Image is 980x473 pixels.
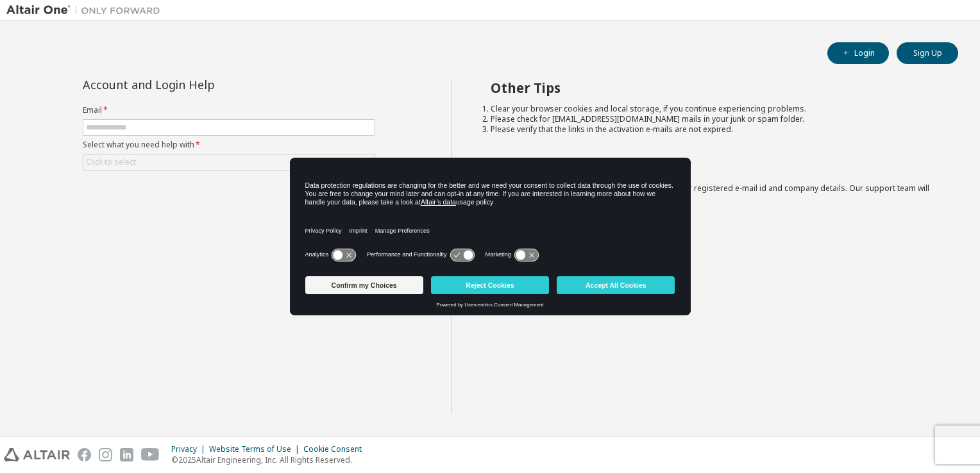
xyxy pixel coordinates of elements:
h2: Other Tips [491,79,936,96]
div: Website Terms of Use [209,444,303,454]
div: Account and Login Help [83,79,317,90]
button: Login [827,42,889,64]
div: Cookie Consent [303,444,369,454]
span: with a brief description of the problem, your registered e-mail id and company details. Our suppo... [491,183,929,204]
li: Please verify that the links in the activation e-mails are not expired. [491,124,936,135]
img: Altair One [6,4,167,17]
li: Clear your browser cookies and local storage, if you continue experiencing problems. [491,104,936,114]
label: Select what you need help with [83,140,375,150]
div: Click to select [86,157,136,167]
img: instagram.svg [99,448,112,461]
label: Email [83,105,375,115]
h2: Not sure how to login? [491,159,936,176]
p: © 2025 Altair Engineering, Inc. All Rights Reserved. [171,454,369,465]
img: altair_logo.svg [4,448,70,461]
div: Click to select [83,154,375,170]
li: Please check for [EMAIL_ADDRESS][DOMAIN_NAME] mails in your junk or spam folder. [491,114,936,124]
button: Sign Up [897,42,958,64]
div: Privacy [171,444,209,454]
img: facebook.svg [78,448,91,461]
img: linkedin.svg [120,448,133,461]
img: youtube.svg [141,448,160,461]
